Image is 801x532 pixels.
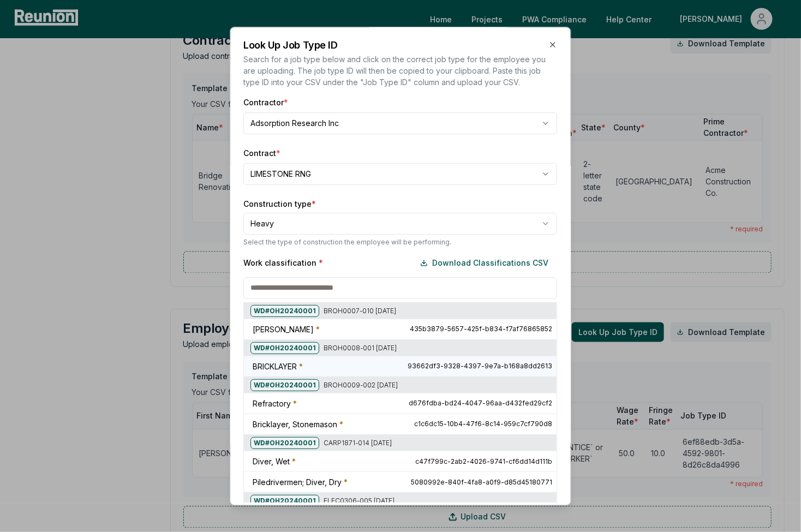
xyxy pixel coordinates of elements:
span: 93662df3-9328-4397-9e7a-b168a8dd2613 [408,362,553,371]
p: includes footnote [285,505,348,518]
button: Download Classifications CSV [412,252,558,274]
h5: Piledrivermen; Diver, Dry [253,476,348,488]
h5: Diver, Wet [253,456,296,467]
h5: Bricklayer, Stonemason [253,419,344,430]
div: WD# OH20240001 [251,342,320,354]
div: WD# OH20240001 [251,379,320,391]
div: WD# OH20240001 [251,495,320,507]
h5: Refractory [253,398,297,409]
h5: [PERSON_NAME] [253,324,320,335]
h5: BRICKLAYER [253,361,303,372]
span: c1c6dc15-10b4-47f6-8c14-959c7cf790d8 [415,420,553,429]
div: WD# OH20240001 [251,305,320,317]
span: 435b3879-5657-425f-b834-f7af76865852 [410,325,553,333]
span: c47f799c-2ab2-4026-9741-cf6dd14d111b [416,457,553,466]
p: detailed location information [418,505,516,518]
div: WD# OH20240001 [251,437,320,449]
h5: CARP1871-014 [DATE] [251,437,392,449]
span: 5080992e-840f-4fa8-a0f9-d85d45180771 [411,478,553,487]
h5: ELEC0306-005 [DATE] [251,495,395,507]
h5: BROH0009-002 [DATE] [251,379,398,391]
h5: BROH0008-001 [DATE] [251,342,397,354]
span: d676fdba-bd24-4047-96aa-d432fed29cf2 [409,399,553,408]
h5: BROH0007-010 [DATE] [251,305,397,317]
label: Work classification [244,257,324,268]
